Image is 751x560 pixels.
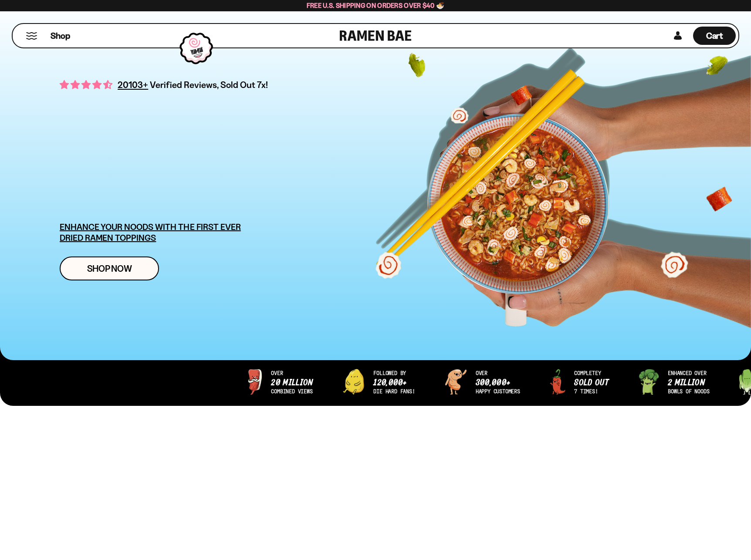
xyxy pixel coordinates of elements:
[51,30,70,42] span: Shop
[26,32,37,40] button: Mobile Menu Trigger
[693,24,736,47] a: Cart
[150,79,268,90] span: Verified Reviews, Sold Out 7x!
[87,264,132,273] span: Shop Now
[307,1,445,10] span: Free U.S. Shipping on Orders over $40 🍜
[706,30,723,41] span: Cart
[51,27,70,45] a: Shop
[60,256,159,280] a: Shop Now
[118,78,148,91] span: 20103+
